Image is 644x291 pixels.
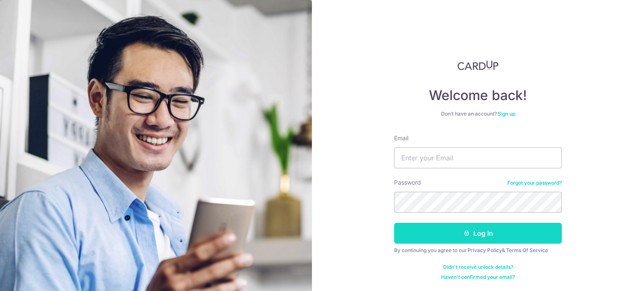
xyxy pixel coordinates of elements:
[394,178,421,187] label: Password
[394,247,562,254] div: By continuing you agree to our &
[457,60,499,70] img: CardUp Logo
[443,264,513,270] a: Didn't receive unlock details?
[441,274,515,281] a: Haven't confirmed your email?
[394,134,408,142] label: Email
[394,111,562,117] div: Don’t have an account?
[467,247,502,253] a: Privacy Policy
[506,247,548,253] a: Terms Of Service
[394,87,562,104] h4: Welcome back!
[507,180,562,186] a: Forgot your password?
[394,147,562,168] input: Enter your Email
[498,111,515,117] a: Sign up
[394,223,562,244] button: Log in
